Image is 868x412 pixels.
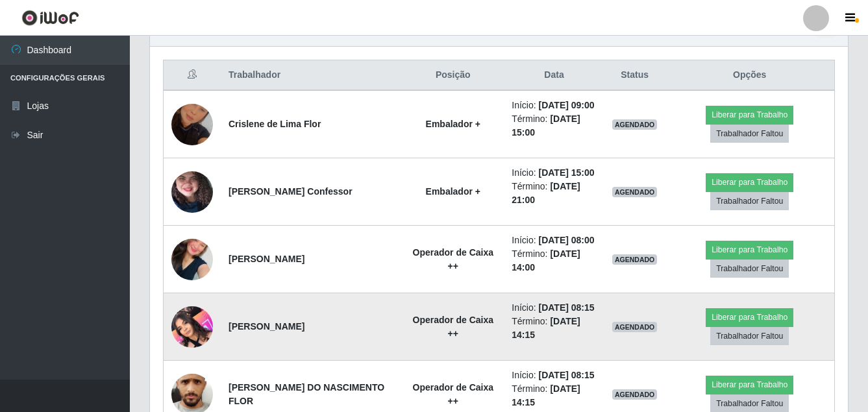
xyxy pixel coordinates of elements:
[512,369,597,382] li: Início:
[539,302,595,313] time: [DATE] 08:15
[706,308,793,326] button: Liberar para Trabalho
[512,247,597,274] li: Término:
[504,60,604,91] th: Data
[539,100,595,110] time: [DATE] 09:00
[604,60,665,91] th: Status
[539,167,595,178] time: [DATE] 15:00
[413,382,494,406] strong: Operador de Caixa ++
[171,299,213,354] img: 1746818930203.jpeg
[612,187,658,197] span: AGENDADO
[229,254,304,264] strong: [PERSON_NAME]
[402,60,504,91] th: Posição
[612,119,658,130] span: AGENDADO
[612,254,658,265] span: AGENDADO
[710,327,789,345] button: Trabalhador Faltou
[171,88,213,162] img: 1710860479647.jpeg
[706,241,793,259] button: Liberar para Trabalho
[512,234,597,247] li: Início:
[426,119,480,129] strong: Embalador +
[512,382,597,409] li: Término:
[171,223,213,297] img: 1693675362936.jpeg
[171,146,213,238] img: 1748891631133.jpeg
[413,315,494,339] strong: Operador de Caixa ++
[512,180,597,207] li: Término:
[512,166,597,180] li: Início:
[229,119,321,129] strong: Crislene de Lima Flor
[706,376,793,394] button: Liberar para Trabalho
[710,192,789,210] button: Trabalhador Faltou
[21,10,79,26] img: CoreUI Logo
[706,106,793,124] button: Liberar para Trabalho
[539,370,595,380] time: [DATE] 08:15
[413,247,494,271] strong: Operador de Caixa ++
[706,173,793,191] button: Liberar para Trabalho
[512,112,597,139] li: Término:
[426,186,480,197] strong: Embalador +
[229,186,353,197] strong: [PERSON_NAME] Confessor
[665,60,834,91] th: Opções
[512,315,597,342] li: Término:
[612,322,658,332] span: AGENDADO
[612,389,658,400] span: AGENDADO
[539,235,595,245] time: [DATE] 08:00
[512,301,597,315] li: Início:
[229,382,384,406] strong: [PERSON_NAME] DO NASCIMENTO FLOR
[221,60,402,91] th: Trabalhador
[710,125,789,143] button: Trabalhador Faltou
[710,260,789,278] button: Trabalhador Faltou
[229,321,304,332] strong: [PERSON_NAME]
[512,99,597,112] li: Início:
